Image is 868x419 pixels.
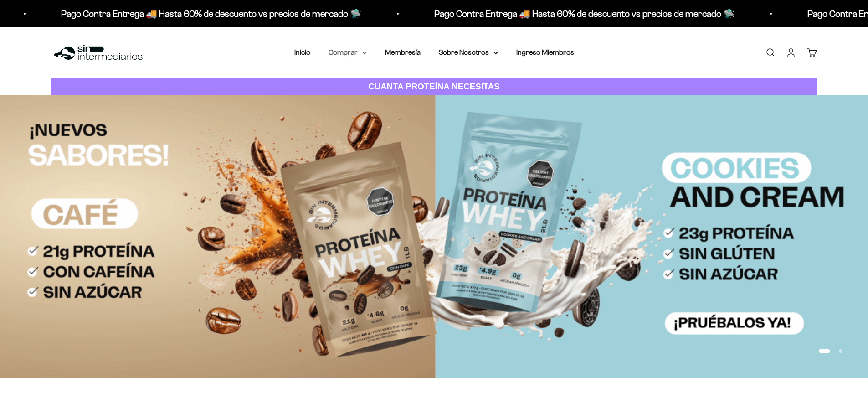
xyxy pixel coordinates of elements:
[516,48,574,56] a: Ingreso Miembros
[294,48,310,56] a: Inicio
[427,6,727,21] p: Pago Contra Entrega 🚚 Hasta 60% de descuento vs precios de mercado 🛸
[329,47,367,58] summary: Comprar
[54,6,354,21] p: Pago Contra Entrega 🚚 Hasta 60% de descuento vs precios de mercado 🛸
[385,48,421,56] a: Membresía
[439,47,498,58] summary: Sobre Nosotros
[51,78,817,96] a: CUANTA PROTEÍNA NECESITAS
[368,82,500,91] strong: CUANTA PROTEÍNA NECESITAS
